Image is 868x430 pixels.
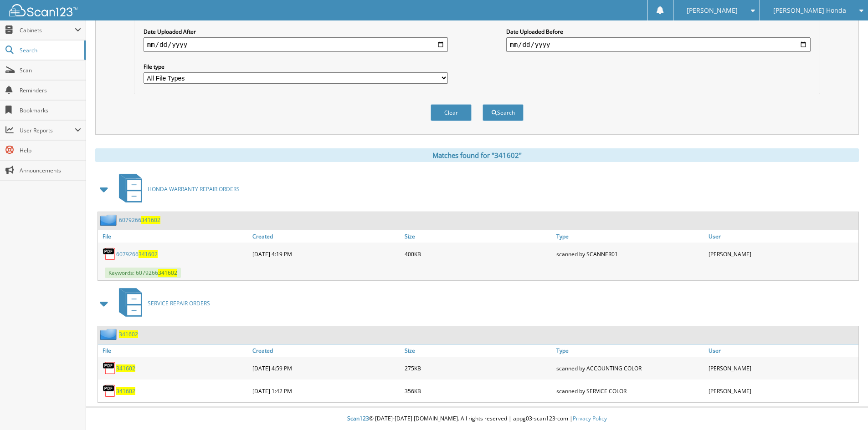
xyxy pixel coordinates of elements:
[20,86,81,94] span: Reminders
[250,245,402,263] div: [DATE] 4:19 PM
[144,37,448,52] input: start
[148,185,240,193] span: HONDA WARRANTY REPAIR ORDERS
[113,285,210,321] a: SERVICE REPAIR ORDERS
[20,66,81,74] span: Scan
[98,230,250,243] a: File
[250,344,402,357] a: Created
[706,359,858,377] div: [PERSON_NAME]
[103,361,116,375] img: PDF.png
[20,46,80,54] span: Search
[402,359,555,377] div: 275KB
[20,26,75,34] span: Cabinets
[402,344,555,357] a: Size
[144,63,448,71] label: File type
[119,216,160,224] a: 6079266341602
[116,250,158,258] a: 6079266341602
[483,104,524,121] button: Search
[116,387,135,395] a: 341602
[431,104,472,121] button: Clear
[20,126,75,134] span: User Reports
[144,28,448,35] label: Date Uploaded After
[687,8,738,13] span: [PERSON_NAME]
[148,299,210,307] span: SERVICE REPAIR ORDERS
[20,147,81,154] span: Help
[706,382,858,400] div: [PERSON_NAME]
[554,344,706,357] a: Type
[119,330,138,338] a: 341602
[141,216,160,224] span: 341602
[20,167,81,174] span: Announcements
[706,344,858,357] a: User
[113,171,240,207] a: HONDA WARRANTY REPAIR ORDERS
[105,268,181,278] span: Keywords: 6079266
[554,382,706,400] div: scanned by SERVICE COLOR
[706,245,858,263] div: [PERSON_NAME]
[100,329,119,340] img: folder2.png
[103,384,116,398] img: PDF.png
[95,148,859,162] div: Matches found for "341602"
[250,230,402,243] a: Created
[402,245,555,263] div: 400KB
[20,106,81,114] span: Bookmarks
[139,250,158,258] span: 341602
[9,4,77,16] img: scan123-logo-white.svg
[250,359,402,377] div: [DATE] 4:59 PM
[506,37,811,52] input: end
[773,8,846,13] span: [PERSON_NAME] Honda
[103,247,116,261] img: PDF.png
[402,230,555,243] a: Size
[100,214,119,226] img: folder2.png
[347,415,369,422] span: Scan123
[250,382,402,400] div: [DATE] 1:42 PM
[706,230,858,243] a: User
[506,28,811,35] label: Date Uploaded Before
[554,359,706,377] div: scanned by ACCOUNTING COLOR
[86,408,868,430] div: © [DATE]-[DATE] [DOMAIN_NAME]. All rights reserved | appg03-scan123-com |
[116,364,135,372] a: 341602
[822,386,868,430] iframe: Chat Widget
[98,344,250,357] a: File
[573,415,607,422] a: Privacy Policy
[554,245,706,263] div: scanned by SCANNER01
[554,230,706,243] a: Type
[158,269,177,277] span: 341602
[402,382,555,400] div: 356KB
